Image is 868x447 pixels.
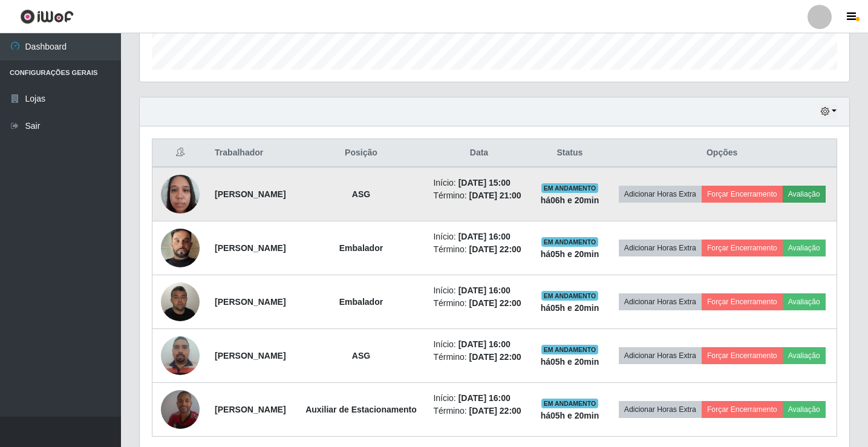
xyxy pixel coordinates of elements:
strong: Embalador [339,297,383,307]
button: Avaliação [783,347,826,364]
button: Avaliação [783,293,826,310]
time: [DATE] 22:00 [469,244,521,254]
th: Trabalhador [207,139,296,168]
strong: há 05 h e 20 min [541,249,599,259]
time: [DATE] 22:00 [469,406,521,416]
time: [DATE] 16:00 [458,285,511,295]
img: 1753400047633.jpeg [161,375,200,444]
th: Opções [607,139,837,168]
button: Forçar Encerramento [702,240,783,256]
strong: há 05 h e 20 min [541,303,599,313]
img: 1740415667017.jpeg [161,168,200,220]
button: Forçar Encerramento [702,293,783,310]
li: Término: [433,297,524,310]
button: Avaliação [783,240,826,256]
button: Adicionar Horas Extra [619,347,702,364]
strong: [PERSON_NAME] [215,351,286,361]
button: Avaliação [783,401,826,418]
strong: há 06 h e 20 min [541,195,599,205]
li: Início: [433,338,524,351]
button: Forçar Encerramento [702,186,783,203]
span: EM ANDAMENTO [541,345,599,354]
strong: [PERSON_NAME] [215,405,286,414]
strong: ASG [352,351,370,361]
time: [DATE] 15:00 [458,178,511,188]
li: Início: [433,392,524,405]
strong: Embalador [339,243,383,253]
li: Início: [433,177,524,189]
li: Término: [433,351,524,364]
time: [DATE] 16:00 [458,339,511,349]
button: Adicionar Horas Extra [619,186,702,203]
th: Posição [296,139,426,168]
img: CoreUI Logo [20,9,74,24]
li: Término: [433,405,524,417]
span: EM ANDAMENTO [541,291,599,301]
strong: há 05 h e 20 min [541,411,599,420]
button: Forçar Encerramento [702,401,783,418]
th: Status [532,139,608,168]
strong: ASG [352,189,370,199]
strong: Auxiliar de Estacionamento [305,405,417,414]
button: Forçar Encerramento [702,347,783,364]
strong: [PERSON_NAME] [215,189,286,199]
li: Término: [433,189,524,202]
img: 1686264689334.jpeg [161,330,200,381]
button: Adicionar Horas Extra [619,401,702,418]
strong: [PERSON_NAME] [215,297,286,307]
button: Adicionar Horas Extra [619,293,702,310]
button: Adicionar Horas Extra [619,240,702,256]
img: 1714957062897.jpeg [161,276,200,327]
li: Término: [433,243,524,256]
span: EM ANDAMENTO [541,399,599,408]
span: EM ANDAMENTO [541,183,599,193]
li: Início: [433,230,524,243]
strong: [PERSON_NAME] [215,243,286,253]
li: Início: [433,284,524,297]
time: [DATE] 21:00 [469,191,521,200]
time: [DATE] 22:00 [469,352,521,362]
time: [DATE] 22:00 [469,298,521,308]
strong: há 05 h e 20 min [541,357,599,367]
th: Data [426,139,532,168]
img: 1732360371404.jpeg [161,214,200,282]
time: [DATE] 16:00 [458,232,511,241]
button: Avaliação [783,186,826,203]
span: EM ANDAMENTO [541,237,599,247]
time: [DATE] 16:00 [458,393,511,403]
